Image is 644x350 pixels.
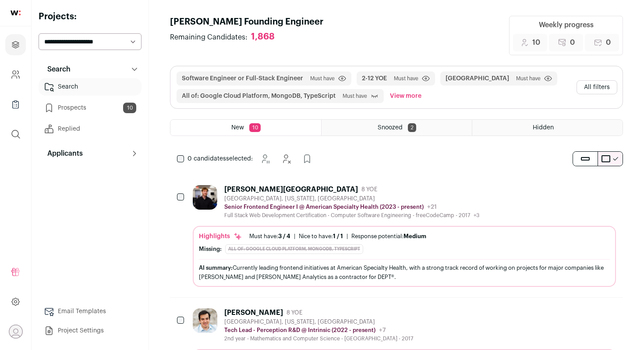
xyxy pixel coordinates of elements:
div: [GEOGRAPHIC_DATA], [US_STATE], [GEOGRAPHIC_DATA] [224,195,479,202]
a: Snoozed 2 [322,120,472,136]
a: Project Settings [39,322,142,339]
span: 0 [570,37,575,48]
span: 2 [408,123,416,132]
div: Currently leading frontend initiatives at American Specialty Health, with a strong track record o... [199,263,610,282]
span: 8 YOE [287,309,302,316]
p: Search [42,64,71,75]
h1: [PERSON_NAME] Founding Engineer [170,16,323,28]
div: Weekly progress [539,20,594,30]
span: +3 [474,213,479,218]
div: 1,868 [251,32,275,43]
span: Medium [403,233,426,239]
button: Add to Prospects [298,150,316,168]
div: [GEOGRAPHIC_DATA], [US_STATE], [GEOGRAPHIC_DATA] [224,318,413,325]
span: 0 [606,37,611,48]
a: Prospects10 [39,99,142,117]
span: Remaining Candidates: [170,32,248,43]
button: Applicants [39,145,142,162]
span: +21 [427,204,437,210]
div: Nice to have: [299,233,343,240]
div: Full Stack Web Development Certification - Computer Software Engineering - freeCodeCamp - 2017 [224,212,479,219]
div: All of: Google Cloud Platform, MongoDB, TypeScript [225,244,363,254]
h2: Projects: [39,11,142,23]
span: 10 [532,37,540,48]
span: 10 [249,123,261,132]
span: AI summary: [199,265,233,271]
a: Replied [39,120,142,138]
button: All filters [577,80,617,94]
span: +7 [379,327,386,333]
a: Hidden [472,120,623,136]
p: Senior Frontend Engineer I @ American Specialty Health (2023 - present) [224,204,424,211]
button: [GEOGRAPHIC_DATA] [446,74,509,83]
button: Search [39,61,142,78]
p: Tech Lead - Perception R&D @ Intrinsic (2022 - present) [224,327,375,334]
div: [PERSON_NAME] [224,308,283,317]
span: 0 candidates [188,156,226,162]
span: Must have [343,93,367,100]
img: 498164c077a8588c84b57b056d193f9381c58641e4cfe6b2fb3faa2ecc6bbd2a.jpg [193,185,217,210]
a: Projects [5,34,26,55]
span: Must have [394,75,418,82]
span: 1 / 1 [333,233,343,239]
img: wellfound-shorthand-0d5821cbd27db2630d0214b213865d53afaa358527fdda9d0ea32b1df1b89c2c.svg [11,11,21,15]
div: Must have: [249,233,290,240]
button: All of: Google Cloud Platform, MongoDB, TypeScript [182,92,336,100]
img: e327a10645141d58ec57787c3b16c06c395563f8159e00555f1232ffa82b7601.jpg [193,308,217,333]
span: Must have [516,75,541,82]
p: Applicants [42,148,83,159]
span: 8 YOE [361,186,377,193]
div: 2nd year - Mathematics and Computer Science - [GEOGRAPHIC_DATA] - 2017 [224,335,413,342]
div: Highlights [199,232,242,241]
button: Open dropdown [9,325,23,339]
span: 10 [123,103,136,113]
button: 2-12 YOE [362,74,387,83]
a: Search [39,78,142,96]
span: Must have [310,75,335,82]
ul: | | [249,233,426,240]
span: 3 / 4 [278,233,290,239]
button: Hide [277,150,295,168]
a: Company Lists [5,94,26,115]
span: New [231,125,244,131]
a: Email Templates [39,303,142,320]
button: Snooze [256,150,274,168]
a: [PERSON_NAME][GEOGRAPHIC_DATA] 8 YOE [GEOGRAPHIC_DATA], [US_STATE], [GEOGRAPHIC_DATA] Senior Fron... [193,185,616,287]
a: Company and ATS Settings [5,64,26,85]
button: View more [388,89,423,103]
button: Software Engineer or Full-Stack Engineer [182,74,303,83]
span: Snoozed [378,125,403,131]
div: Response potential: [351,233,426,240]
div: [PERSON_NAME][GEOGRAPHIC_DATA] [224,185,358,194]
span: selected: [188,154,253,163]
div: Missing: [199,246,222,253]
span: Hidden [533,125,554,131]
